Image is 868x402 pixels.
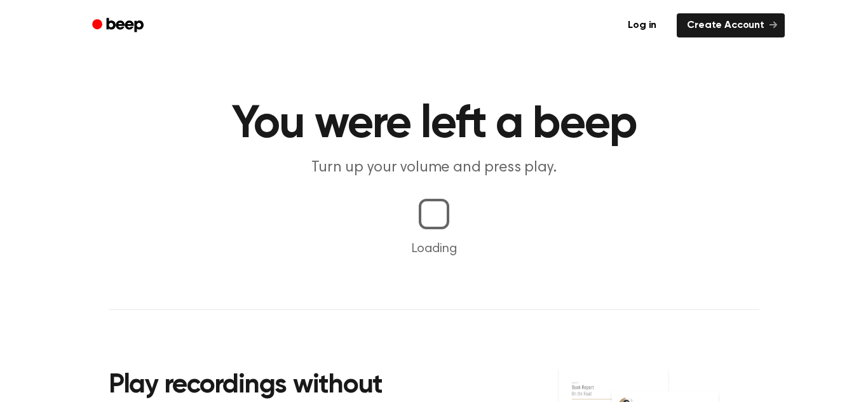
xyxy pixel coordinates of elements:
a: Create Account [677,13,785,37]
a: Log in [615,11,669,40]
a: Beep [83,13,155,38]
p: Turn up your volume and press play. [190,157,678,178]
p: Loading [15,239,853,258]
h1: You were left a beep [109,102,759,147]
